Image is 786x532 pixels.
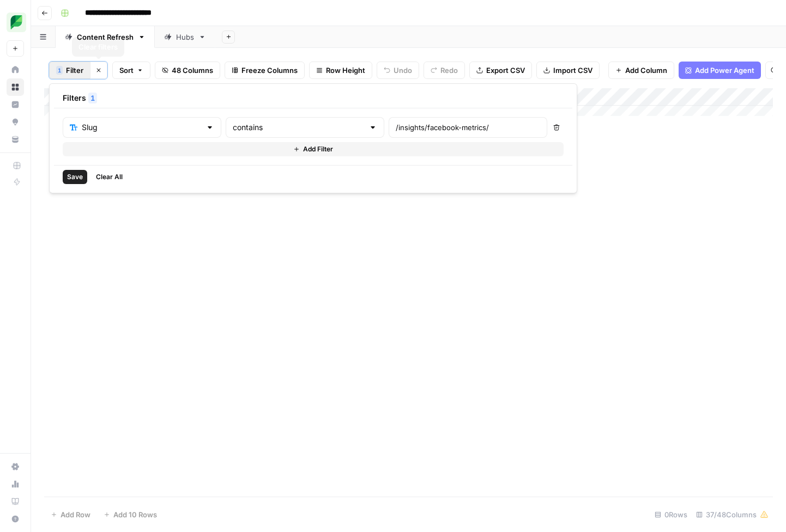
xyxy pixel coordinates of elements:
[309,62,372,79] button: Row Height
[113,509,157,520] span: Add 10 Rows
[7,9,24,36] button: Workspace: SproutSocial
[303,144,333,154] span: Add Filter
[66,65,83,76] span: Filter
[90,93,95,103] span: 1
[486,65,525,76] span: Export CSV
[225,62,305,79] button: Freeze Columns
[112,62,150,79] button: Sort
[88,93,97,103] div: 1
[625,65,667,76] span: Add Column
[692,506,773,523] div: 37/48 Columns
[650,506,692,523] div: 0 Rows
[77,32,134,42] div: Content Refresh
[394,65,412,76] span: Undo
[377,62,419,79] button: Undo
[424,62,465,79] button: Redo
[326,65,365,76] span: Row Height
[7,113,24,131] a: Opportunities
[7,458,24,475] a: Settings
[7,61,24,78] a: Home
[78,41,118,52] div: Clear filters
[61,509,90,520] span: Add Row
[608,62,674,79] button: Add Column
[155,62,220,79] button: 48 Columns
[233,122,364,133] input: contains
[553,65,592,76] span: Import CSV
[7,131,24,148] a: Your Data
[44,506,97,523] button: Add Row
[56,66,63,75] div: 1
[172,65,213,76] span: 48 Columns
[155,26,215,48] a: Hubs
[97,506,164,523] button: Add 10 Rows
[58,66,61,75] span: 1
[54,88,572,108] div: Filters
[241,65,298,76] span: Freeze Columns
[440,65,458,76] span: Redo
[7,493,24,510] a: Learning Hub
[7,13,26,32] img: SproutSocial Logo
[176,32,194,42] div: Hubs
[63,142,564,156] button: Add Filter
[536,62,600,79] button: Import CSV
[63,170,87,184] button: Save
[7,78,24,96] a: Browse
[7,475,24,493] a: Usage
[695,65,754,76] span: Add Power Agent
[469,62,532,79] button: Export CSV
[7,510,24,528] button: Help + Support
[56,26,155,48] a: Content Refresh
[679,62,761,79] button: Add Power Agent
[119,65,134,76] span: Sort
[82,122,201,133] input: Slug
[92,170,127,184] button: Clear All
[49,83,577,193] div: 1Filter
[96,172,123,182] span: Clear All
[49,62,90,79] button: 1Filter
[7,96,24,113] a: Insights
[67,172,83,182] span: Save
